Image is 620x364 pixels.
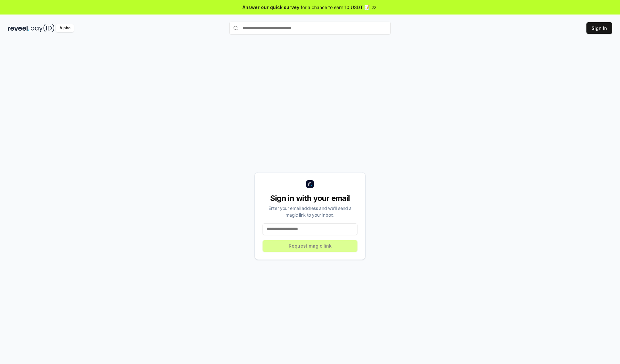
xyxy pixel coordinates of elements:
div: Alpha [56,24,74,32]
div: Enter your email address and we’ll send a magic link to your inbox. [263,205,357,218]
button: Sign In [586,22,612,34]
div: Sign in with your email [263,193,357,203]
img: logo_small [306,180,314,188]
img: pay_id [31,24,55,32]
img: reveel_dark [8,24,29,32]
span: Answer our quick survey [243,4,299,11]
span: for a chance to earn 10 USDT 📝 [301,4,370,11]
